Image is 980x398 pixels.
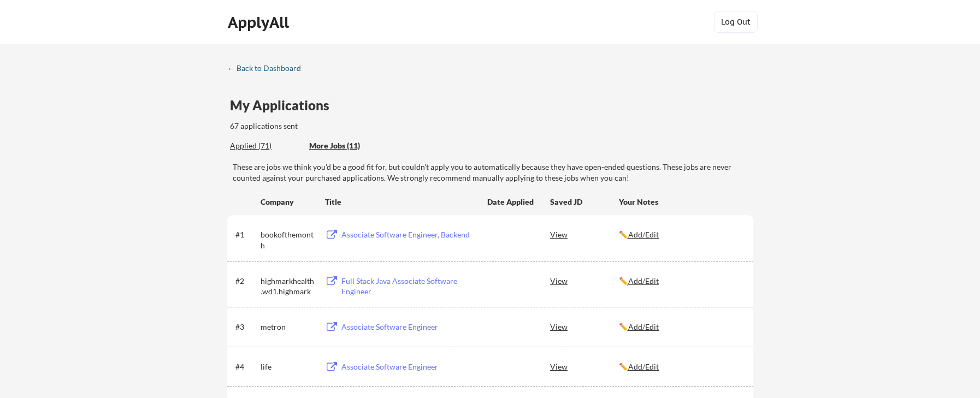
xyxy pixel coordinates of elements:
div: Associate Software Engineer, Backend [341,229,477,240]
u: Add/Edit [628,322,659,331]
div: Title [325,197,477,207]
div: #4 [235,361,257,372]
div: My Applications [230,99,338,112]
a: ← Back to Dashboard [227,64,309,75]
div: Company [261,197,315,207]
div: Date Applied [487,197,535,207]
div: ← Back to Dashboard [227,64,309,72]
div: #1 [235,229,257,240]
div: Full Stack Java Associate Software Engineer [341,276,477,297]
button: Log Out [714,11,758,33]
u: Add/Edit [628,230,659,239]
div: #2 [235,276,257,287]
div: metron [261,322,315,332]
div: 67 applications sent [230,121,441,132]
div: View [550,271,619,290]
div: ✏️ [619,276,743,287]
div: These are job applications we think you'd be a good fit for, but couldn't apply you to automatica... [309,140,389,152]
div: View [550,317,619,336]
div: These are jobs we think you'd be a good fit for, but couldn't apply you to automatically because ... [233,162,753,183]
div: Saved JD [550,192,619,211]
div: View [550,357,619,376]
div: View [550,224,619,244]
div: More Jobs (11) [309,140,389,151]
div: Associate Software Engineer [341,322,477,332]
u: Add/Edit [628,276,659,286]
div: highmarkhealth.wd1.highmark [261,276,315,297]
div: ApplyAll [228,13,292,32]
div: ✏️ [619,229,743,240]
div: life [261,361,315,372]
div: Associate Software Engineer [341,361,477,372]
div: ✏️ [619,322,743,332]
div: bookofthemonth [261,229,315,251]
div: Your Notes [619,197,743,207]
div: Applied (71) [230,140,301,151]
u: Add/Edit [628,362,659,371]
div: ✏️ [619,361,743,372]
div: These are all the jobs you've been applied to so far. [230,140,301,152]
div: #3 [235,322,257,332]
